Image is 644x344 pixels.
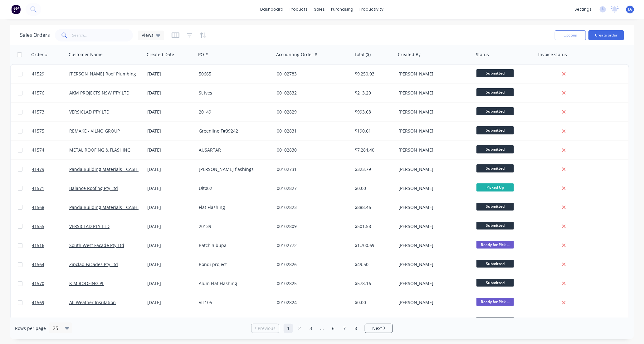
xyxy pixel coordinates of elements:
div: $888.46 [355,204,392,211]
div: 00102826 [277,261,346,268]
div: purchasing [328,5,357,14]
div: [DATE] [147,185,194,191]
span: Submitted [476,126,514,134]
a: Zipclad Facades Pty Ltd [69,261,118,267]
span: Submitted [476,222,514,230]
a: 41571 [32,179,69,198]
a: 41479 [32,160,69,179]
a: 41574 [32,141,69,159]
span: 41573 [32,109,44,115]
div: Batch 3 bupa [199,242,268,249]
div: 00102825 [277,280,346,287]
input: Search... [72,29,133,41]
div: 20149 [199,109,268,115]
div: 00102772 [277,242,346,249]
span: 41516 [32,242,44,249]
div: [PERSON_NAME] [398,109,468,115]
div: 00102830 [277,147,346,153]
div: St Ives [199,90,268,96]
a: South West Facade Pty Ltd [69,242,124,248]
div: Order # [31,51,48,58]
div: settings [571,5,595,14]
div: [DATE] [147,147,194,153]
a: Jump forward [317,324,327,333]
div: [DATE] [147,223,194,230]
span: Submitted [476,203,514,211]
span: 41575 [32,128,44,134]
div: [DATE] [147,204,194,211]
div: [DATE] [147,71,194,77]
span: Previous [258,325,276,332]
a: 41564 [32,255,69,274]
div: [PERSON_NAME] [398,166,468,172]
div: 00102831 [277,128,346,134]
a: 41570 [32,274,69,293]
div: [PERSON_NAME] [398,280,468,287]
div: $501.58 [355,223,392,230]
span: Submitted [476,279,514,287]
span: Rows per page [15,325,46,332]
span: 41529 [32,71,44,77]
div: 00102809 [277,223,346,230]
a: Page 3 [306,324,315,333]
div: 00102824 [277,299,346,306]
div: Bondi project [199,261,268,268]
a: Next page [365,325,393,332]
button: Create order [588,30,624,40]
span: Ready for Pick ... [476,298,514,306]
a: 41573 [32,103,69,121]
div: VIL105 [199,299,268,306]
div: Greenline F#39242 [199,128,268,134]
div: [DATE] [147,166,194,172]
div: [DATE] [147,280,194,287]
a: Page 7 [340,324,349,333]
a: Page 1 is your current page [284,324,293,333]
div: 00102829 [277,109,346,115]
div: [PERSON_NAME] [398,242,468,249]
div: 00102832 [277,90,346,96]
div: products [287,5,311,14]
a: Panda Building Materials - CASH SALE [69,166,149,172]
a: Previous page [251,325,279,332]
div: Alum Flat Flashing [199,280,268,287]
div: Status [476,51,489,58]
a: 41576 [32,84,69,102]
a: METAL ROOFING & FLASHING [69,147,130,153]
h1: Sales Orders [20,32,50,38]
div: 50665 [199,71,268,77]
div: $213.29 [355,90,392,96]
div: [PERSON_NAME] flashings [199,166,268,172]
div: Accounting Order # [276,51,317,58]
span: 41569 [32,299,44,306]
div: Invoice status [538,51,567,58]
span: 41571 [32,185,44,191]
div: [DATE] [147,128,194,134]
div: $0.00 [355,299,392,306]
div: Total ($) [354,51,371,58]
div: 20139 [199,223,268,230]
a: 41568 [32,198,69,217]
div: productivity [357,5,387,14]
div: Customer Name [69,51,103,58]
a: 41575 [32,122,69,140]
div: [PERSON_NAME] [398,90,468,96]
span: 41568 [32,204,44,211]
span: 41570 [32,280,44,287]
a: [PERSON_NAME] Roof Plumbing [69,71,136,77]
div: [PERSON_NAME] [398,128,468,134]
ul: Pagination [249,324,395,333]
div: [DATE] [147,90,194,96]
a: REMAKE - VILNO GROUP [69,128,120,134]
span: IA [628,7,632,12]
a: 41555 [32,217,69,236]
a: All Weather Insulation [69,299,116,305]
span: 41574 [32,147,44,153]
div: AUSARTAR [199,147,268,153]
button: Options [555,30,586,40]
div: $49.50 [355,261,392,268]
a: Panda Building Materials - CASH SALE [69,204,149,210]
span: 41479 [32,166,44,172]
div: sales [311,5,328,14]
div: $323.79 [355,166,392,172]
span: Ready for Pick ... [476,241,514,249]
